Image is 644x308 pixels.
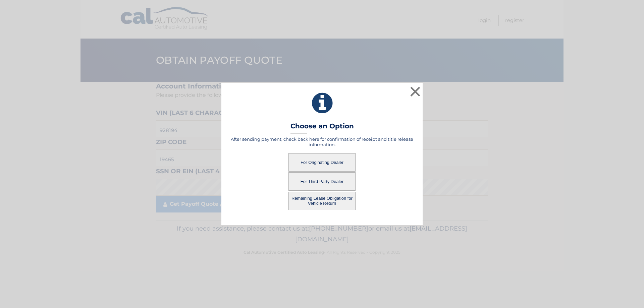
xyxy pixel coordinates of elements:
button: For Third Party Dealer [288,172,356,191]
button: Remaining Lease Obligation for Vehicle Return [288,192,356,210]
h3: Choose an Option [290,122,354,134]
button: For Originating Dealer [288,153,356,172]
h5: After sending payment, check back here for confirmation of receipt and title release information. [230,136,414,147]
button: × [409,85,422,98]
